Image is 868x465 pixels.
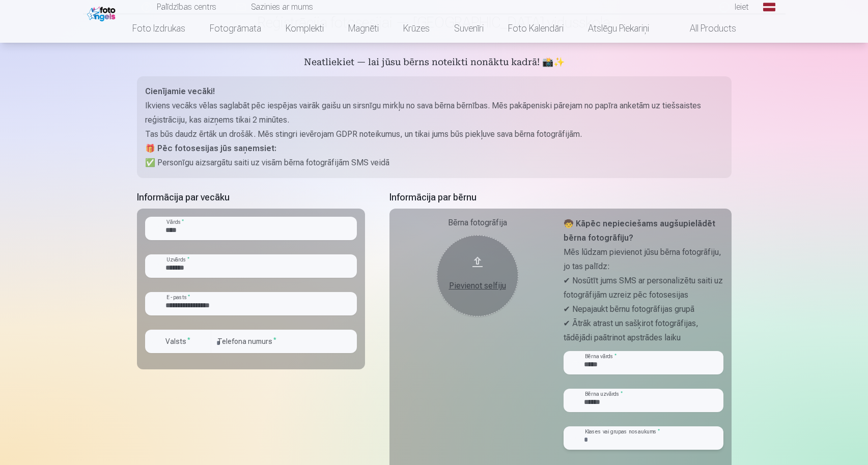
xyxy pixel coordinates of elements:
[442,14,496,43] a: Suvenīri
[576,14,661,43] a: Atslēgu piekariņi
[661,14,748,43] a: All products
[145,86,215,96] strong: Cienījamie vecāki!
[198,14,273,43] a: Fotogrāmata
[496,14,576,43] a: Foto kalendāri
[145,143,276,153] strong: 🎁 Pēc fotosesijas jūs saņemsiet:
[145,127,723,141] p: Tas būs daudz ērtāk un drošāk. Mēs stingri ievērojam GDPR noteikumus, un tikai jums būs piekļuve ...
[447,280,508,292] div: Pievienot selfiju
[145,99,723,127] p: Ikviens vecāks vēlas saglabāt pēc iespējas vairāk gaišu un sirsnīgu mirkļu no sava bērna bērnības...
[564,274,723,302] p: ✔ Nosūtīt jums SMS ar personalizētu saiti uz fotogrāfijām uzreiz pēc fotosesijas
[87,4,118,21] img: /fa1
[398,217,557,229] div: Bērna fotogrāfija
[391,14,442,43] a: Krūzes
[137,56,732,70] h5: Neatliekiet — lai jūsu bērns noteikti nonāktu kadrā! 📸✨
[161,336,194,346] label: Valsts
[564,219,715,243] strong: 🧒 Kāpēc nepieciešams augšupielādēt bērna fotogrāfiju?
[145,330,211,353] button: Valsts*
[336,14,391,43] a: Magnēti
[273,14,336,43] a: Komplekti
[564,302,723,316] p: ✔ Nepajaukt bērnu fotogrāfijas grupā
[120,14,198,43] a: Foto izdrukas
[437,235,518,316] button: Pievienot selfiju
[137,190,365,205] h5: Informācija par vecāku
[564,316,723,345] p: ✔ Ātrāk atrast un sašķirot fotogrāfijas, tādējādi paātrinot apstrādes laiku
[389,190,732,205] h5: Informācija par bērnu
[564,245,723,274] p: Mēs lūdzam pievienot jūsu bērna fotogrāfiju, jo tas palīdz:
[145,156,723,170] p: ✅ Personīgu aizsargātu saiti uz visām bērna fotogrāfijām SMS veidā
